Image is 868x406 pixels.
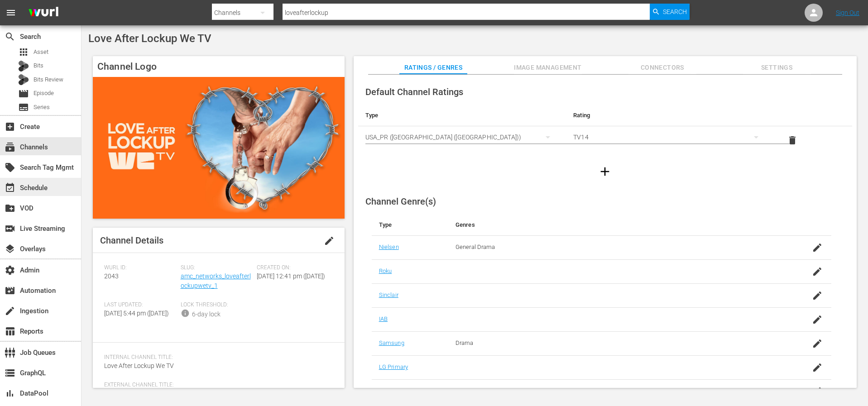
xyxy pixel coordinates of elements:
[104,272,119,280] span: 2043
[5,31,15,42] span: Search
[5,121,15,132] span: Create
[5,285,15,296] span: Automation
[399,62,467,73] span: Ratings / Genres
[5,203,15,214] span: VOD
[5,244,15,254] span: Overlays
[181,301,253,309] span: Lock Threshold:
[5,347,15,358] span: Job Queues
[372,214,448,236] th: Type
[257,264,329,272] span: Created On:
[34,48,48,57] span: Asset
[5,7,16,18] span: menu
[104,354,329,361] span: Internal Channel Title:
[5,388,15,399] span: DataPool
[573,124,767,150] div: TV14
[365,196,436,207] span: Channel Genre(s)
[365,124,559,150] div: USA_PR ([GEOGRAPHIC_DATA] ([GEOGRAPHIC_DATA]))
[379,387,416,394] a: LG Secondary
[5,162,15,173] span: Search Tag Mgmt
[663,4,687,20] span: Search
[104,310,169,317] span: [DATE] 5:44 pm ([DATE])
[104,264,176,272] span: Wurl ID:
[88,32,211,45] span: Love After Lockup We TV
[104,382,329,389] span: External Channel Title:
[379,315,388,322] a: IAB
[22,2,65,24] img: ans4CAIJ8jUAAAAAAAAAAAAAAAAAAAAAAAAgQb4GAAAAAAAAAAAAAAAAAAAAAAAAJMjXAAAAAAAAAAAAAAAAAAAAAAAAgAT5G...
[104,362,174,369] span: Love After Lockup We TV
[358,105,566,126] th: Type
[379,267,392,274] a: Roku
[18,74,29,85] div: Bits Review
[18,61,29,72] div: Bits
[34,89,54,98] span: Episode
[5,223,15,234] span: Live Streaming
[5,368,15,378] span: GraphQL
[100,235,163,246] span: Channel Details
[836,9,859,16] a: Sign Out
[448,214,780,236] th: Genres
[379,339,404,346] a: Samsung
[787,135,798,146] span: delete
[257,272,325,280] span: [DATE] 12:41 pm ([DATE])
[566,105,774,126] th: Rating
[324,235,335,246] span: edit
[5,306,15,316] span: Ingestion
[18,102,29,113] span: Series
[650,4,690,20] button: Search
[18,47,29,57] span: Asset
[365,86,463,97] span: Default Channel Ratings
[34,75,63,84] span: Bits Review
[34,103,50,112] span: Series
[379,363,408,370] a: LG Primary
[5,142,15,153] span: Channels
[93,77,345,219] img: Love After Lockup We TV
[192,310,221,319] div: 6-day lock
[514,62,582,73] span: Image Management
[5,182,15,193] span: Schedule
[379,244,399,250] a: Nielsen
[782,129,803,151] button: delete
[379,291,398,298] a: Sinclair
[34,61,43,70] span: Bits
[104,301,176,309] span: Last Updated:
[628,62,696,73] span: Connectors
[5,265,15,276] span: Admin
[181,272,251,289] a: amc_networks_loveafterlockupwetv_1
[93,56,345,77] h4: Channel Logo
[181,309,190,318] span: info
[743,62,811,73] span: Settings
[18,88,29,99] span: Episode
[358,105,852,154] table: simple table
[318,230,340,252] button: edit
[5,326,15,337] span: Reports
[181,264,253,272] span: Slug:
